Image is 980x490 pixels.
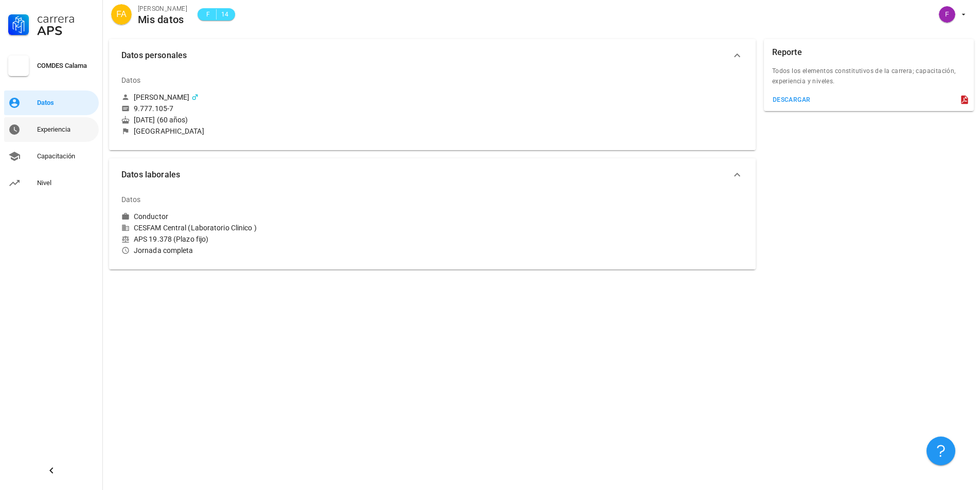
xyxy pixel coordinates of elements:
span: Datos laborales [121,168,731,182]
button: Datos laborales [109,158,756,191]
div: COMDES Calama [37,62,95,70]
div: APS 19.378 (Plazo fijo) [121,234,428,244]
a: Nivel [4,171,99,195]
a: Capacitación [4,144,99,169]
div: avatar [111,4,132,25]
div: Todos los elementos constitutivos de la carrera; capacitación, experiencia y niveles. [764,66,974,93]
div: avatar [939,6,955,23]
button: Datos personales [109,39,756,72]
div: Jornada completa [121,246,428,255]
button: avatar [932,5,972,24]
div: CESFAM Central (Laboratorio Clinico ) [121,223,428,232]
a: Datos [4,90,99,115]
div: Conductor [134,212,168,221]
div: Capacitación [37,152,95,160]
div: 9.777.105-7 [134,104,173,113]
div: [PERSON_NAME] [138,4,187,14]
div: [PERSON_NAME] [134,93,189,102]
button: descargar [768,93,815,107]
span: Datos personales [121,48,731,63]
span: FA [116,4,127,25]
div: APS [37,25,95,37]
span: F [204,9,212,20]
div: Nivel [37,179,95,187]
div: Datos [37,99,95,107]
div: descargar [772,96,811,103]
div: Carrera [37,12,95,25]
div: [DATE] (60 años) [121,115,428,124]
a: Experiencia [4,117,99,142]
div: Experiencia [37,125,95,134]
div: Mis datos [138,14,187,25]
div: Datos [121,187,141,212]
div: Datos [121,68,141,93]
div: [GEOGRAPHIC_DATA] [134,126,204,136]
div: Reporte [772,39,802,66]
span: 14 [221,9,229,20]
